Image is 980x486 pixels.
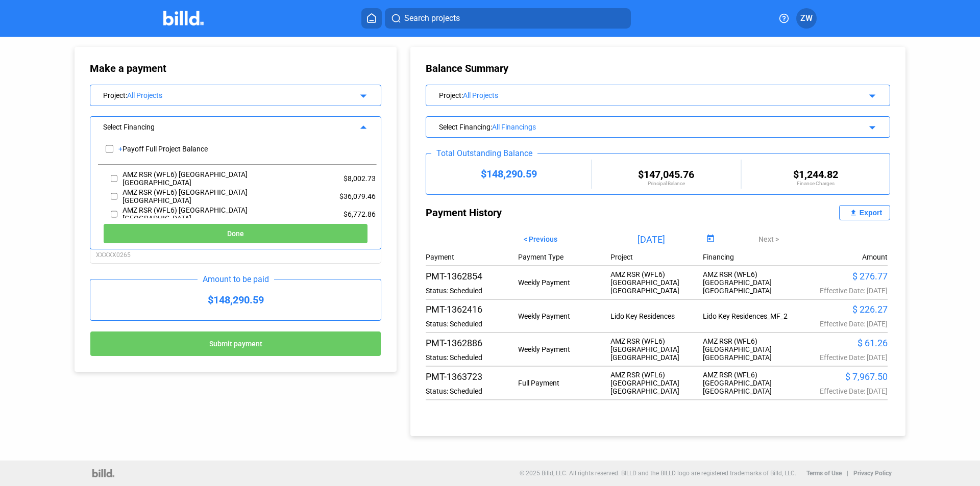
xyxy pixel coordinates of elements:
[839,205,890,220] button: Export
[90,62,265,74] div: Make a payment
[198,274,274,284] div: Amount to be paid
[426,371,518,382] div: PMT-1363723
[518,253,610,261] div: Payment Type
[426,387,518,395] div: Status: Scheduled
[439,89,833,99] div: Project
[127,91,341,99] div: All Projects
[742,181,890,186] div: Finance Charges
[426,62,890,74] div: Balance Summary
[795,320,888,328] div: Effective Date: [DATE]
[426,287,518,295] div: Status: Scheduled
[518,278,610,287] div: Weekly Payment
[90,331,381,356] button: Submit payment
[860,209,882,217] div: Export
[426,168,591,180] div: $148,290.59
[610,270,703,295] div: AMZ RSR (WFL6) [GEOGRAPHIC_DATA] [GEOGRAPHIC_DATA]
[742,168,890,181] div: $1,244.82
[516,231,565,248] button: < Previous
[703,337,795,362] div: AMZ RSR (WFL6) [GEOGRAPHIC_DATA] [GEOGRAPHIC_DATA]
[703,253,795,261] div: Financing
[703,371,795,395] div: AMZ RSR (WFL6) [GEOGRAPHIC_DATA] [GEOGRAPHIC_DATA]
[103,223,368,244] button: Done
[518,345,610,353] div: Weekly Payment
[795,287,888,295] div: Effective Date: [DATE]
[404,12,460,24] span: Search projects
[806,470,842,477] b: Terms of Use
[426,353,518,362] div: Status: Scheduled
[90,279,381,320] div: $148,290.59
[520,470,796,477] p: © 2025 Billd, LLC. All rights reserved. BILLD and the BILLD logo are registered trademarks of Bil...
[795,338,888,348] div: $ 61.26
[126,91,127,99] span: :
[122,145,208,153] div: Payoff Full Project Balance
[610,253,703,261] div: Project
[209,340,262,348] span: Submit payment
[800,12,813,24] span: ZW
[795,271,888,282] div: $ 276.77
[795,353,888,362] div: Effective Date: [DATE]
[865,120,877,132] mat-icon: arrow_drop_down
[122,188,271,204] div: AMZ RSR (WFL6) [GEOGRAPHIC_DATA] [GEOGRAPHIC_DATA]
[163,11,204,25] img: Billd Company Logo
[703,312,795,320] div: Lido Key Residences_MF_2
[610,312,703,320] div: Lido Key Residences
[426,271,518,282] div: PMT-1362854
[463,91,833,99] div: All Projects
[439,121,833,131] div: Select Financing
[92,469,114,477] img: logo
[279,187,376,205] div: $36,079.46
[758,235,779,243] span: Next >
[847,470,848,477] p: |
[491,123,492,131] span: :
[592,181,740,186] div: Principal Balance
[103,89,341,99] div: Project
[610,371,703,395] div: AMZ RSR (WFL6) [GEOGRAPHIC_DATA] [GEOGRAPHIC_DATA]
[703,270,795,295] div: AMZ RSR (WFL6) [GEOGRAPHIC_DATA] [GEOGRAPHIC_DATA]
[279,169,376,187] div: $8,002.73
[426,338,518,348] div: PMT-1362886
[795,304,888,315] div: $ 226.27
[431,148,537,158] div: Total Outstanding Balance
[795,387,888,395] div: Effective Date: [DATE]
[847,207,860,219] mat-icon: file_upload
[103,121,341,131] div: Select Financing
[703,233,717,246] button: Open calendar
[356,88,368,100] mat-icon: arrow_drop_down
[751,231,787,248] button: Next >
[610,337,703,362] div: AMZ RSR (WFL6) [GEOGRAPHIC_DATA] [GEOGRAPHIC_DATA]
[118,145,122,153] div: +
[426,304,518,315] div: PMT-1362416
[356,120,368,132] mat-icon: arrow_drop_up
[518,379,610,387] div: Full Payment
[279,205,376,223] div: $6,772.86
[853,470,892,477] b: Privacy Policy
[426,253,518,261] div: Payment
[461,91,463,99] span: :
[862,253,888,261] div: Amount
[492,123,833,131] div: All Financings
[796,8,817,29] button: ZW
[518,312,610,320] div: Weekly Payment
[795,371,888,382] div: $ 7,967.50
[865,88,877,100] mat-icon: arrow_drop_down
[122,170,271,187] div: AMZ RSR (WFL6) [GEOGRAPHIC_DATA] [GEOGRAPHIC_DATA]
[592,168,740,181] div: $147,045.76
[122,206,271,222] div: AMZ RSR (WFL6) [GEOGRAPHIC_DATA] [GEOGRAPHIC_DATA]
[426,205,658,220] div: Payment History
[227,230,244,238] span: Done
[385,8,631,29] button: Search projects
[524,235,557,243] span: < Previous
[426,320,518,328] div: Status: Scheduled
